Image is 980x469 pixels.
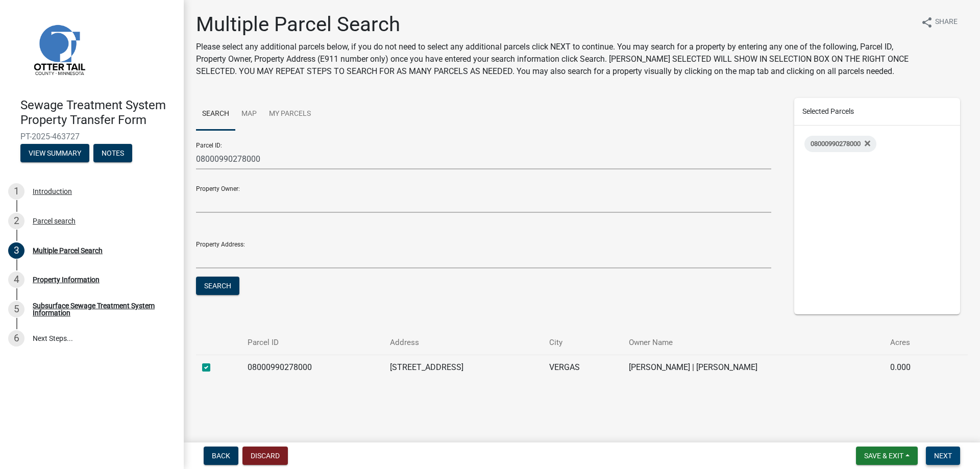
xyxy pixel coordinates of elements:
img: Otter Tail County, Minnesota [20,11,97,87]
wm-modal-confirm: Notes [93,150,132,158]
div: 3 [8,242,24,259]
a: Map [235,98,263,131]
td: [STREET_ADDRESS] [384,355,543,380]
div: Subsurface Sewage Treatment System Information [33,302,167,316]
div: Multiple Parcel Search [33,247,103,254]
div: 1 [8,183,24,200]
span: PT-2025-463727 [20,132,163,141]
button: View Summary [20,144,89,162]
span: Share [935,16,958,29]
button: Discard [242,447,288,465]
a: My Parcels [263,98,317,131]
button: Next [926,447,960,465]
th: Address [384,331,543,355]
th: City [543,331,623,355]
button: Back [204,447,238,465]
div: 6 [8,330,24,347]
th: Owner Name [623,331,885,355]
button: Notes [93,144,132,162]
wm-modal-confirm: Summary [20,150,89,158]
h4: Sewage Treatment System Property Transfer Form [20,98,176,128]
div: Property Information [33,276,100,283]
th: Parcel ID [241,331,384,355]
div: Parcel search [33,217,76,225]
td: VERGAS [543,355,623,380]
button: Search [196,277,239,295]
td: 0.000 [884,355,945,380]
button: shareShare [913,12,966,32]
button: Save & Exit [856,447,918,465]
span: Back [212,452,230,460]
div: 2 [8,213,24,229]
th: Acres [884,331,945,355]
p: Please select any additional parcels below, if you do not need to select any additional parcels c... [196,41,913,78]
div: 4 [8,271,24,288]
div: Selected Parcels [794,98,961,126]
a: Search [196,98,235,131]
div: 5 [8,301,24,317]
i: share [921,16,933,29]
td: [PERSON_NAME] | [PERSON_NAME] [623,355,885,380]
h1: Multiple Parcel Search [196,12,913,37]
div: Introduction [33,188,72,195]
span: 08000990278000 [811,140,861,147]
span: Next [934,452,952,460]
span: Save & Exit [864,452,903,460]
td: 08000990278000 [241,355,384,380]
